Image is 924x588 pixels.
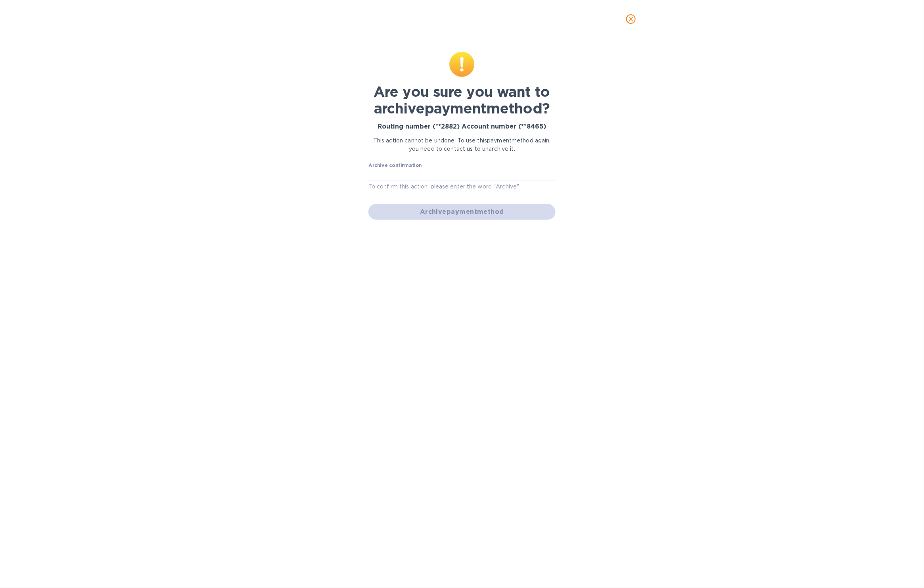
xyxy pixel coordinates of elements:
[368,136,556,153] p: This action cannot be undone. To use this payment method again, you need to contact us to unarchi...
[368,163,422,168] label: Archive confirmation
[621,10,640,29] button: close
[368,83,556,117] h1: Are you sure you want to archive payment method?
[368,123,556,131] h3: Routing number (**2882) Account number (**8465)
[368,182,556,191] p: To confirm this action, please enter the word "Archive"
